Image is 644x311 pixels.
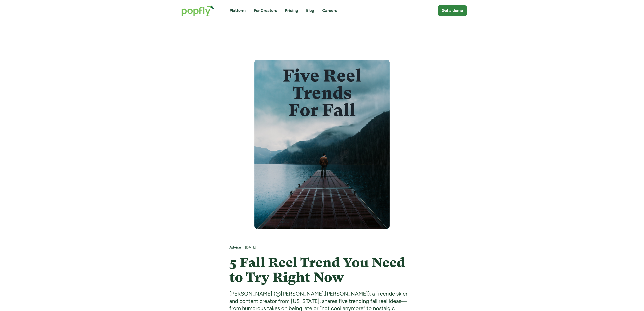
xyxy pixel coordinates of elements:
a: home [177,1,219,20]
a: Advice [229,245,241,250]
div: Get a demo [442,8,463,13]
a: Blog [306,8,314,13]
a: Pricing [285,8,298,13]
div: [DATE] [245,245,415,250]
a: Careers [322,8,337,13]
h1: 5 Fall Reel Trend You Need to Try Right Now [229,255,415,285]
a: For Creators [254,8,277,13]
a: Get a demo [438,5,467,16]
a: Platform [230,8,246,13]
